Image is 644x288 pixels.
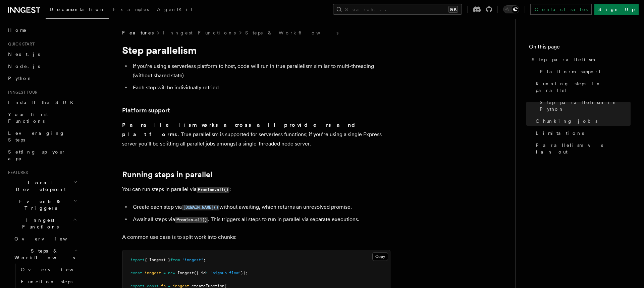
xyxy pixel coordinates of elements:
li: Each step will be individually retried [131,83,390,92]
a: Step parallelism [529,54,631,66]
a: Steps & Workflows [245,29,338,36]
span: }); [241,271,248,275]
a: Setting up your app [5,146,79,165]
span: ; [203,258,206,262]
span: const [130,271,142,275]
span: Next.js [8,52,40,57]
p: You can run steps in parallel via : [122,185,390,194]
span: Install the SDK [8,100,77,105]
button: Search...⌘K [333,4,462,15]
a: Chunking jobs [533,115,631,127]
span: Steps & Workflows [12,248,75,261]
span: Parallelism vs fan-out [536,142,631,155]
a: [DOMAIN_NAME]() [182,204,219,210]
a: Next.js [5,48,79,60]
span: Your first Functions [8,112,48,124]
span: Local Development [5,179,73,193]
a: Documentation [46,2,109,19]
a: Limitations [533,127,631,139]
span: Python [8,76,33,81]
span: Leveraging Steps [8,130,65,142]
span: AgentKit [157,7,193,12]
span: { Inngest } [145,258,170,262]
p: . True parallelism is supported for serverless functions; if you’re using a single Express server... [122,120,390,149]
span: Features [5,170,28,175]
span: Limitations [536,130,584,136]
span: "inngest" [182,258,203,262]
a: Leveraging Steps [5,127,79,146]
span: Inngest Functions [5,217,72,230]
button: Toggle dark mode [503,5,519,13]
button: Local Development [5,177,79,195]
span: Function steps [21,279,72,284]
span: Step parallelism in Python [540,99,631,112]
a: Examples [109,2,153,18]
a: Overview [12,233,79,245]
span: Inngest tour [5,90,38,95]
a: Function steps [18,276,79,288]
a: Inngest Functions [163,29,236,36]
button: Events & Triggers [5,195,79,214]
span: Overview [21,267,90,272]
a: Contact sales [530,4,592,15]
a: Step parallelism in Python [537,96,631,115]
span: Step parallelism [532,56,594,63]
a: Home [5,24,79,36]
span: Documentation [50,7,105,12]
a: Python [5,72,79,84]
span: Events & Triggers [5,198,73,211]
kbd: ⌘K [448,6,458,13]
code: Promise.all() [175,217,208,223]
code: [DOMAIN_NAME]() [182,205,219,210]
a: Running steps in parallel [533,78,631,96]
a: Node.js [5,60,79,72]
span: Platform support [540,68,600,75]
span: Running steps in parallel [536,80,631,94]
span: Chunking jobs [536,118,597,124]
span: Quick start [5,41,35,47]
span: from [170,258,180,262]
li: Create each step via without awaiting, which returns an unresolved promise. [131,202,390,212]
li: If you’re using a serverless platform to host, code will run in true parallelism similar to multi... [131,62,390,80]
p: A common use case is to split work into chunks: [122,232,390,242]
span: "signup-flow" [210,271,241,275]
span: Node.js [8,64,40,69]
span: Setting up your app [8,149,66,161]
h4: On this page [529,43,631,54]
span: Features [122,29,154,36]
a: Sign Up [594,4,639,15]
button: Steps & Workflows [12,245,79,264]
a: Parallelism vs fan-out [533,139,631,158]
span: import [130,258,145,262]
a: Platform support [122,106,170,115]
span: Inngest [177,271,194,275]
span: inngest [145,271,161,275]
a: Platform support [537,66,631,78]
li: Await all steps via . This triggers all steps to run in parallel via separate executions. [131,215,390,224]
code: Promise.all() [197,187,229,193]
span: Overview [14,236,84,242]
a: AgentKit [153,2,197,18]
strong: Parallelism works across all providers and platforms [122,122,361,137]
span: = [163,271,166,275]
span: new [168,271,175,275]
h1: Step parallelism [122,44,390,56]
span: ({ id [194,271,206,275]
span: Home [8,27,27,33]
a: Install the SDK [5,96,79,108]
span: : [206,271,208,275]
span: Examples [113,7,149,12]
a: Overview [18,264,79,276]
a: Your first Functions [5,108,79,127]
a: Running steps in parallel [122,170,212,179]
button: Inngest Functions [5,214,79,233]
button: Copy [372,252,388,261]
